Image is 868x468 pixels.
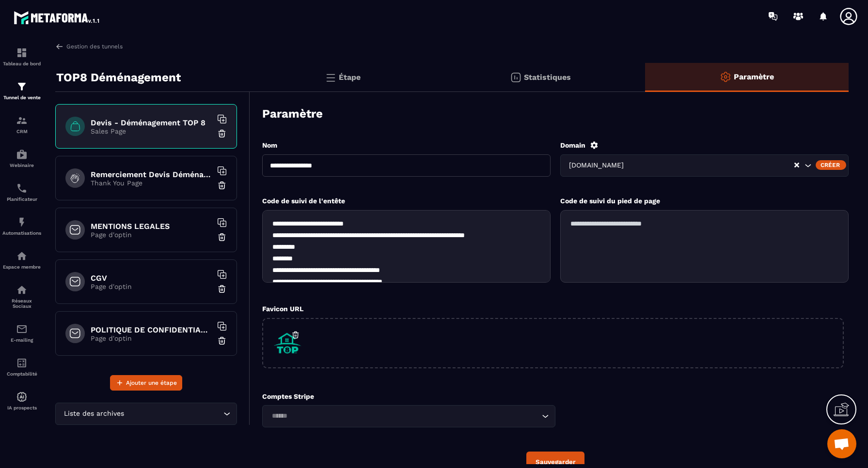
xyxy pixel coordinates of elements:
[2,230,41,236] p: Automatisations
[262,107,323,121] h3: Paramètre
[91,273,212,283] h6: CGV
[2,316,41,350] a: emailemailE-mailing
[2,371,41,377] p: Comptabilité
[2,264,41,270] p: Espace membre
[217,284,227,294] img: trash
[510,72,521,83] img: stats.20deebd0.svg
[560,141,585,149] label: Domain
[16,115,28,126] img: formation
[16,47,28,59] img: formation
[325,72,336,83] img: bars.0d591741.svg
[268,411,539,422] input: Search for option
[16,182,28,194] img: scheduler
[2,61,41,66] p: Tableau de bord
[217,129,227,138] img: trash
[2,337,41,343] p: E-mailing
[2,95,41,100] p: Tunnel de vente
[734,72,774,81] p: Paramètre
[126,378,177,388] span: Ajouter une étape
[56,68,181,87] p: TOP8 Déménagement
[16,149,28,160] img: automations
[262,141,277,149] label: Nom
[827,429,856,458] a: Ouvrir le chat
[14,9,101,26] img: logo
[16,81,28,92] img: formation
[2,209,41,243] a: automationsautomationsAutomatisations
[55,403,237,425] div: Search for option
[16,357,28,369] img: accountant
[91,283,212,290] p: Page d'optin
[91,334,212,342] p: Page d'optin
[626,160,793,171] input: Search for option
[2,163,41,168] p: Webinaire
[2,40,41,74] a: formationformationTableau de bord
[2,298,41,309] p: Réseaux Sociaux
[62,408,126,419] span: Liste des archives
[2,175,41,209] a: schedulerschedulerPlanificateur
[110,375,182,391] button: Ajouter une étape
[126,408,221,419] input: Search for option
[2,405,41,410] p: IA prospects
[217,232,227,242] img: trash
[2,129,41,134] p: CRM
[524,73,571,82] p: Statistiques
[217,336,227,346] img: trash
[16,250,28,262] img: automations
[91,118,212,127] h6: Devis - Déménagement TOP 8
[262,197,345,205] label: Code de suivi de l'entête
[91,325,212,334] h6: POLITIQUE DE CONFIDENTIALITE
[16,323,28,335] img: email
[339,73,361,82] p: Étape
[560,197,660,205] label: Code de suivi du pied de page
[2,243,41,277] a: automationsautomationsEspace membre
[91,179,212,187] p: Thank You Page
[16,391,28,403] img: automations
[91,231,212,239] p: Page d'optin
[560,154,849,177] div: Search for option
[262,405,555,427] div: Search for option
[16,284,28,296] img: social-network
[2,107,41,141] a: formationformationCRM
[2,350,41,384] a: accountantaccountantComptabilité
[2,196,41,202] p: Planificateur
[217,181,227,190] img: trash
[720,71,731,83] img: setting-o.ffaa8168.svg
[816,160,846,170] div: Créer
[262,393,555,400] p: Comptes Stripe
[91,170,212,179] h6: Remerciement Devis Déménagement Top 8
[55,42,64,51] img: arrow
[794,162,799,169] button: Clear Selected
[567,160,626,171] span: [DOMAIN_NAME]
[91,127,212,135] p: Sales Page
[2,277,41,316] a: social-networksocial-networkRéseaux Sociaux
[2,74,41,107] a: formationformationTunnel de vente
[16,216,28,228] img: automations
[2,141,41,175] a: automationsautomationsWebinaire
[262,305,303,313] label: Favicon URL
[55,42,123,51] a: Gestion des tunnels
[91,222,212,231] h6: MENTIONS LEGALES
